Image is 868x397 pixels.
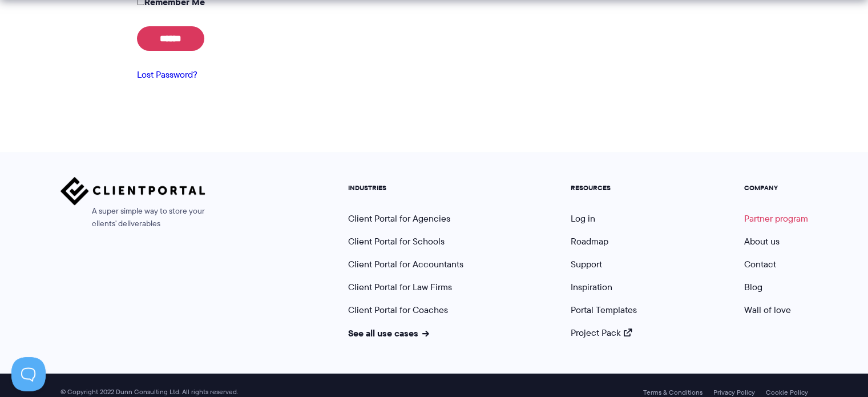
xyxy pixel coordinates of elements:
a: Portal Templates [571,303,637,316]
iframe: Toggle Customer Support [11,357,46,391]
h5: COMPANY [744,184,808,192]
span: © Copyright 2022 Dunn Consulting Ltd. All rights reserved. [55,388,244,396]
a: Terms & Conditions [643,388,703,396]
a: Client Portal for Schools [348,235,445,248]
a: Project Pack [571,326,632,339]
a: Roadmap [571,235,608,248]
a: Cookie Policy [766,388,808,396]
a: Blog [744,280,762,294]
a: Support [571,258,602,271]
a: About us [744,235,780,248]
a: See all use cases [348,326,429,340]
a: Log in [571,212,595,225]
h5: INDUSTRIES [348,184,463,192]
a: Client Portal for Law Firms [348,280,452,294]
a: Client Portal for Coaches [348,303,448,316]
h5: RESOURCES [571,184,637,192]
a: Privacy Policy [713,388,755,396]
a: Lost Password? [137,68,197,81]
a: Client Portal for Accountants [348,258,463,271]
a: Partner program [744,212,808,225]
a: Inspiration [571,280,612,294]
a: Wall of love [744,303,791,316]
a: Client Portal for Agencies [348,212,450,225]
a: Contact [744,258,776,271]
span: A super simple way to store your clients' deliverables [60,205,205,230]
